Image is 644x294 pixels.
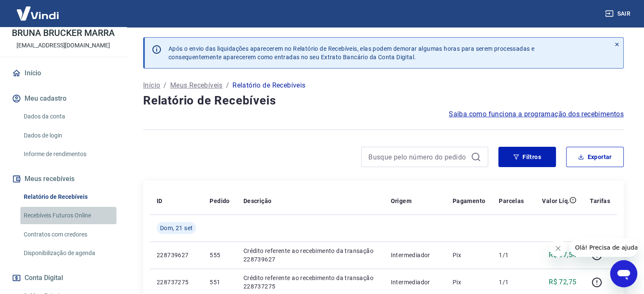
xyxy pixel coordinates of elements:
[157,197,163,205] p: ID
[499,278,524,286] p: 1/1
[163,80,166,91] p: /
[549,250,576,260] p: R$ 97,54
[449,109,624,119] a: Saiba como funciona a programação dos recebimentos
[5,6,71,13] span: Olá! Precisa de ajuda?
[498,147,556,167] button: Filtros
[243,247,377,264] p: Crédito referente ao recebimento da transação 228739627
[390,251,439,259] p: Intermediador
[590,197,610,205] p: Tarifas
[243,274,377,291] p: Crédito referente ao recebimento da transação 228737275
[20,188,116,206] a: Relatório de Recebíveis
[143,92,624,109] h4: Relatório de Recebíveis
[232,80,305,91] p: Relatório de Recebíveis
[20,207,116,224] a: Recebíveis Futuros Online
[20,245,116,262] a: Disponibilização de agenda
[210,197,229,205] p: Pedido
[368,151,467,163] input: Busque pelo número do pedido
[170,80,223,91] a: Meus Recebíveis
[226,80,229,91] p: /
[499,197,524,205] p: Parcelas
[542,197,569,205] p: Valor Líq.
[10,0,65,26] img: Vindi
[390,197,411,205] p: Origem
[243,197,272,205] p: Descrição
[20,108,116,125] a: Dados da conta
[157,251,196,259] p: 228739627
[566,147,624,167] button: Exportar
[10,269,116,287] button: Conta Digital
[20,146,116,163] a: Informe de rendimentos
[549,277,576,287] p: R$ 72,75
[499,251,524,259] p: 1/1
[210,251,229,259] p: 555
[550,240,567,257] iframe: Fechar mensagem
[160,224,193,232] span: Dom, 21 set
[169,44,534,61] p: Após o envio das liquidações aparecerem no Relatório de Recebíveis, elas podem demorar algumas ho...
[603,6,634,22] button: Sair
[157,278,196,286] p: 228737275
[453,251,486,259] p: Pix
[10,170,116,188] button: Meus recebíveis
[210,278,229,286] p: 551
[10,89,116,108] button: Meu cadastro
[453,197,486,205] p: Pagamento
[20,226,116,243] a: Contratos com credores
[17,41,110,50] p: [EMAIL_ADDRESS][DOMAIN_NAME]
[10,64,116,82] a: Início
[610,260,637,287] iframe: Botão para abrir a janela de mensagens
[390,278,439,286] p: Intermediador
[143,80,160,91] a: Início
[453,278,486,286] p: Pix
[20,127,116,144] a: Dados de login
[570,238,637,257] iframe: Mensagem da empresa
[12,29,114,38] p: BRUNA BRUCKER MARRA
